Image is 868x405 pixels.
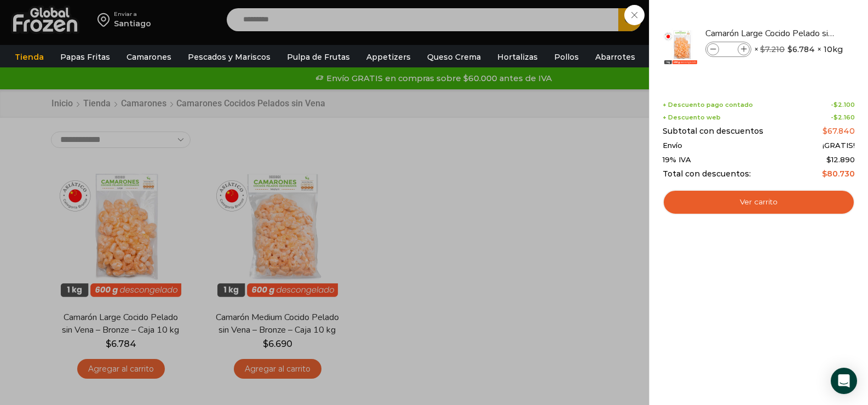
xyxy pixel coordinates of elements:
a: Ver carrito [663,190,855,215]
span: $ [822,169,827,179]
span: $ [787,44,792,55]
a: Camarón Large Cocido Pelado sin Vena - Bronze - Caja 10 kg [705,27,836,39]
span: ¡GRATIS! [823,141,855,150]
span: - [831,114,855,121]
bdi: 7.210 [760,44,785,54]
bdi: 6.784 [787,44,815,55]
bdi: 2.100 [833,101,855,109]
div: Open Intercom Messenger [831,368,857,394]
bdi: 67.840 [823,126,855,136]
a: Hortalizas [492,47,543,67]
a: Tienda [9,47,49,67]
bdi: 2.160 [833,113,855,121]
span: × × 10kg [754,42,843,57]
a: Papas Fritas [55,47,116,67]
span: $ [833,113,838,121]
a: Appetizers [361,47,416,67]
span: $ [833,101,838,109]
a: Camarones [121,47,177,67]
a: Queso Crema [422,47,486,67]
span: 19% IVA [663,156,691,164]
a: Pollos [549,47,584,67]
span: + Descuento web [663,114,721,121]
span: - [831,101,855,109]
bdi: 80.730 [822,169,855,179]
span: + Descuento pago contado [663,101,753,109]
span: Subtotal con descuentos [663,127,763,136]
a: Pulpa de Frutas [281,47,355,67]
a: Pescados y Mariscos [182,47,276,67]
a: Descuentos [646,47,708,67]
input: Product quantity [720,43,737,55]
a: Abarrotes [590,47,641,67]
span: Total con descuentos: [663,169,751,179]
span: $ [826,155,831,164]
span: $ [823,126,827,136]
span: 12.890 [826,155,855,164]
span: Envío [663,141,682,150]
span: $ [760,44,765,54]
